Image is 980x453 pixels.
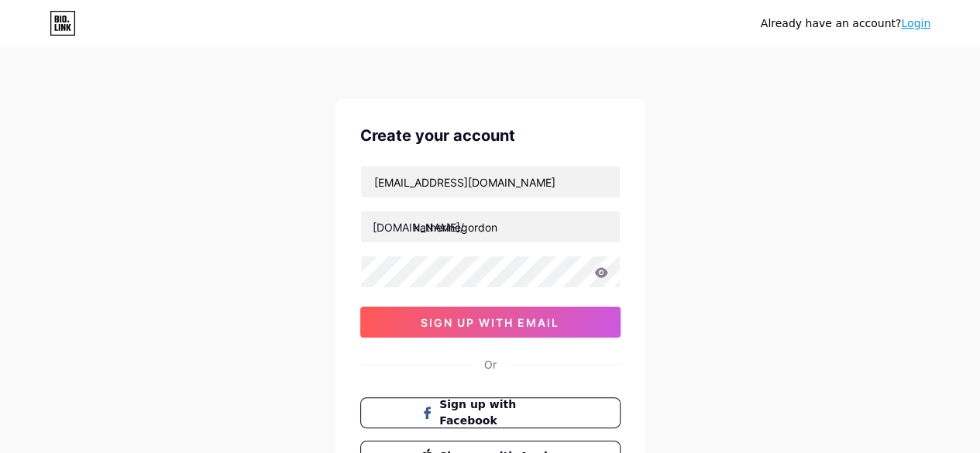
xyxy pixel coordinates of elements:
input: username [361,211,620,242]
span: Sign up with Facebook [439,396,559,429]
div: Create your account [360,124,621,147]
button: Sign up with Facebook [360,397,621,428]
span: sign up with email [421,316,559,329]
a: Login [901,17,930,29]
div: Or [484,356,497,372]
button: sign up with email [360,307,621,338]
div: [DOMAIN_NAME]/ [373,219,464,235]
div: Already have an account? [761,15,930,32]
input: Email [361,166,620,197]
